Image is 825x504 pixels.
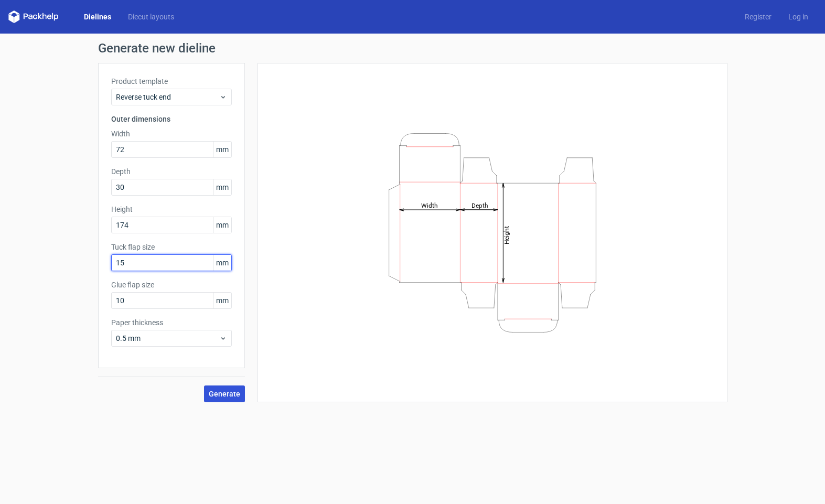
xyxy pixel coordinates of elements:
[213,293,231,308] span: mm
[116,92,219,102] span: Reverse tuck end
[111,317,232,328] label: Paper thickness
[204,385,245,402] button: Generate
[116,333,219,344] span: 0.5 mm
[120,12,183,22] a: Diecut layouts
[111,76,232,87] label: Product template
[780,12,817,22] a: Log in
[111,114,232,124] h3: Outer dimensions
[213,255,231,271] span: mm
[111,280,232,290] label: Glue flap size
[209,390,240,398] span: Generate
[213,217,231,233] span: mm
[736,12,780,22] a: Register
[213,142,231,157] span: mm
[502,226,510,244] tspan: Height
[421,201,437,209] tspan: Width
[111,242,232,252] label: Tuck flap size
[111,204,232,215] label: Height
[76,12,120,22] a: Dielines
[111,128,232,139] label: Width
[213,179,231,195] span: mm
[471,201,488,209] tspan: Depth
[111,166,232,177] label: Depth
[98,42,727,55] h1: Generate new dieline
